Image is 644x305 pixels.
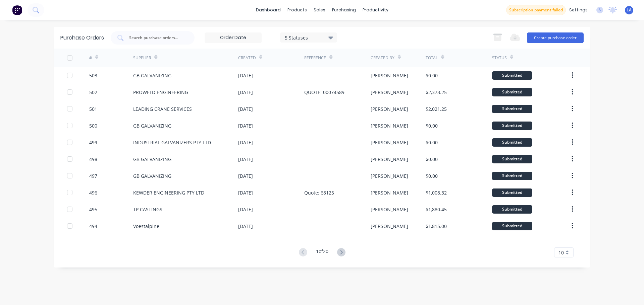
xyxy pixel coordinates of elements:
[89,105,97,112] div: 501
[284,5,310,15] div: products
[238,156,253,163] div: [DATE]
[238,89,253,96] div: [DATE]
[89,206,97,213] div: 495
[492,138,532,147] div: Submitted
[371,89,408,96] div: [PERSON_NAME]
[426,89,447,96] div: $2,373.25
[238,55,256,61] div: Created
[558,249,564,256] span: 10
[238,206,253,213] div: [DATE]
[60,34,104,42] div: Purchase Orders
[371,189,408,196] div: [PERSON_NAME]
[253,5,284,15] a: dashboard
[492,222,532,230] div: Submitted
[89,156,97,163] div: 498
[133,139,211,146] div: INDUSTRIAL GALVANIZERS PTY LTD
[133,89,188,96] div: PROWELD ENGINEERING
[238,72,253,79] div: [DATE]
[492,55,507,61] div: Status
[492,105,532,113] div: Submitted
[527,32,584,43] button: Create purchase order
[371,72,408,79] div: [PERSON_NAME]
[89,122,97,129] div: 500
[133,105,192,112] div: LEADING CRANE SERVICES
[371,172,408,179] div: [PERSON_NAME]
[133,55,151,61] div: Supplier
[238,223,253,230] div: [DATE]
[133,206,162,213] div: TP CASTINGS
[492,172,532,180] div: Submitted
[426,105,447,112] div: $2,021.25
[426,156,438,163] div: $0.00
[566,5,591,15] div: settings
[371,156,408,163] div: [PERSON_NAME]
[304,89,344,96] div: QUOTE: 00074589
[89,223,97,230] div: 494
[89,89,97,96] div: 502
[12,5,22,15] img: Factory
[133,156,171,163] div: GB GALVANIZING
[371,223,408,230] div: [PERSON_NAME]
[426,122,438,129] div: $0.00
[89,72,97,79] div: 503
[492,88,532,96] div: Submitted
[426,172,438,179] div: $0.00
[133,189,204,196] div: KEWDER ENGINEERING PTY LTD
[426,223,447,230] div: $1,815.00
[238,122,253,129] div: [DATE]
[426,189,447,196] div: $1,008.32
[89,172,97,179] div: 497
[238,172,253,179] div: [DATE]
[89,189,97,196] div: 496
[492,155,532,163] div: Submitted
[238,189,253,196] div: [DATE]
[506,5,566,15] button: Subscription payment failed
[492,188,532,197] div: Submitted
[89,139,97,146] div: 499
[426,206,447,213] div: $1,880.45
[285,34,333,41] div: 5 Statuses
[426,139,438,146] div: $0.00
[329,5,359,15] div: purchasing
[492,71,532,80] div: Submitted
[310,5,329,15] div: sales
[627,7,632,13] span: LA
[89,55,92,61] div: #
[359,5,392,15] div: productivity
[371,139,408,146] div: [PERSON_NAME]
[371,206,408,213] div: [PERSON_NAME]
[371,105,408,112] div: [PERSON_NAME]
[492,122,532,130] div: Submitted
[133,122,171,129] div: GB GALVANIZING
[304,189,334,196] div: Quote: 68125
[492,205,532,214] div: Submitted
[426,72,438,79] div: $0.00
[133,72,171,79] div: GB GALVANIZING
[426,55,438,61] div: Total
[238,139,253,146] div: [DATE]
[371,122,408,129] div: [PERSON_NAME]
[128,34,184,41] input: Search purchase orders...
[316,248,328,257] div: 1 of 20
[133,223,159,230] div: Voestalpine
[371,55,394,61] div: Created By
[133,172,171,179] div: GB GALVANIZING
[304,55,326,61] div: Reference
[238,105,253,112] div: [DATE]
[205,33,261,43] input: Order Date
